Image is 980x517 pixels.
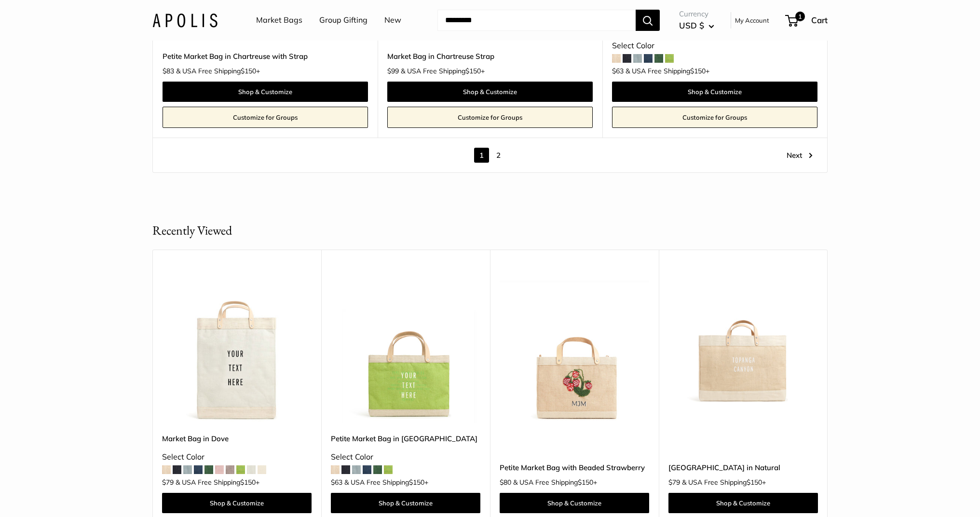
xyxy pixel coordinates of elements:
[176,68,260,74] span: & USA Free Shipping +
[500,274,649,423] img: Petite Market Bag with Beaded Strawberry
[162,274,312,423] a: Market Bag in DoveMarket Bag in Dove
[387,51,593,62] a: Market Bag in Chartreuse Strap
[735,14,769,26] a: My Account
[668,493,818,513] a: Shop & Customize
[162,478,174,487] span: $79
[612,67,624,75] span: $63
[500,493,649,513] a: Shop & Customize
[401,68,485,74] span: & USA Free Shipping +
[240,478,256,487] span: $150
[465,67,481,75] span: $150
[409,478,424,487] span: $150
[162,274,312,423] img: Market Bag in Dove
[387,107,593,128] a: Customize for Groups
[241,67,256,75] span: $150
[612,107,817,128] a: Customize for Groups
[331,274,480,423] a: Petite Market Bag in ChartreusePetite Market Bag in Chartreuse
[384,13,401,28] a: New
[331,478,342,487] span: $63
[668,274,818,423] a: East West Market Bag in NaturalEast West Market Bag in Natural
[795,12,805,21] span: 1
[437,10,636,31] input: Search...
[578,478,593,487] span: $150
[344,479,428,486] span: & USA Free Shipping +
[668,462,818,473] a: [GEOGRAPHIC_DATA] in Natural
[152,13,218,27] img: Apolis
[626,68,709,74] span: & USA Free Shipping +
[162,493,312,513] a: Shop & Customize
[612,82,817,102] a: Shop & Customize
[682,479,766,486] span: & USA Free Shipping +
[331,274,480,423] img: Petite Market Bag in Chartreuse
[690,67,706,75] span: $150
[331,433,480,444] a: Petite Market Bag in [GEOGRAPHIC_DATA]
[786,13,828,28] a: 1 Cart
[163,107,368,128] a: Customize for Groups
[387,82,593,102] a: Shop & Customize
[679,20,704,30] span: USD $
[319,13,367,28] a: Group Gifting
[679,18,714,33] button: USD $
[491,148,506,163] a: 2
[163,51,368,62] a: Petite Market Bag in Chartreuse with Strap
[162,433,312,444] a: Market Bag in Dove
[162,450,312,464] div: Select Color
[163,82,368,102] a: Shop & Customize
[668,478,680,487] span: $79
[331,493,480,513] a: Shop & Customize
[787,148,813,163] a: Next
[474,148,489,163] span: 1
[152,221,232,240] h2: Recently Viewed
[176,479,259,486] span: & USA Free Shipping +
[747,478,762,487] span: $150
[668,274,818,423] img: East West Market Bag in Natural
[256,13,302,28] a: Market Bags
[612,39,817,53] div: Select Color
[387,67,399,75] span: $99
[500,274,649,423] a: Petite Market Bag with Beaded StrawberryPetite Market Bag with Beaded Strawberry
[500,462,649,473] a: Petite Market Bag with Beaded Strawberry
[500,478,511,487] span: $80
[163,67,174,75] span: $83
[636,10,660,31] button: Search
[679,7,714,21] span: Currency
[811,15,828,25] span: Cart
[513,479,597,486] span: & USA Free Shipping +
[331,450,480,464] div: Select Color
